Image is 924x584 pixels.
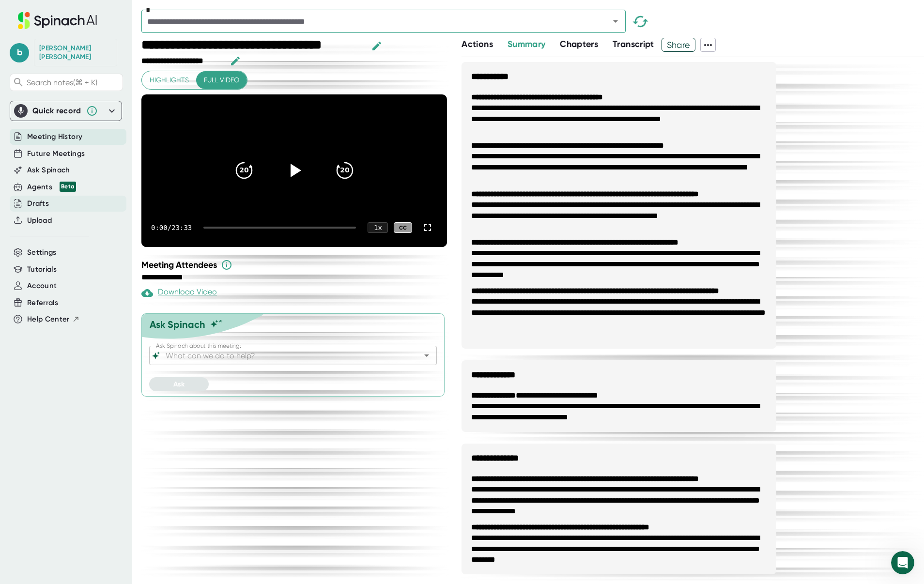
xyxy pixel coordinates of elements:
button: Agents Beta [27,182,76,193]
img: logo [19,18,35,34]
div: Close [167,15,184,33]
div: • [DATE] [55,163,82,173]
span: Ask [173,380,185,388]
span: Spinach helps run your meeting, summarize the conversation and… [20,247,170,265]
span: Full video [204,74,239,86]
button: Account [27,280,57,292]
div: Agents [27,182,76,193]
img: Profile image for Karin [122,15,141,35]
p: Hi! Need help using Spinach AI?👋 [19,69,174,102]
span: Help Center [27,314,70,325]
div: Meeting Attendees [141,259,449,271]
div: Fin [43,163,53,173]
button: Meeting History [27,131,82,142]
div: CC [394,222,412,233]
span: Messages [80,326,114,333]
div: Quick record [32,106,81,116]
button: Settings [27,247,57,258]
button: Transcript [613,38,654,51]
div: Recent message [20,138,174,149]
span: Summary [508,39,545,49]
div: 0:00 / 23:33 [151,224,192,231]
div: Send us a message [20,194,162,204]
iframe: Intercom live chat [891,551,914,574]
div: Profile image for FinIf you still need any help with your recordings or using Quick Record, I’m h... [10,145,184,181]
span: Search notes (⌘ + K) [27,78,97,87]
span: Home [21,326,43,333]
button: Summary [508,38,545,51]
div: Beta [60,182,76,192]
div: We typically reply in a few hours [20,204,162,215]
span: Transcript [613,39,654,49]
button: Help [129,302,194,341]
button: Upload [27,215,52,226]
div: 1 x [368,222,388,233]
div: Ask Spinach [150,319,205,330]
button: Tutorials [27,264,57,275]
button: Referrals [27,297,58,308]
button: Share [662,38,696,52]
span: Chapters [560,39,598,49]
p: How can we help? [19,102,174,118]
img: Profile image for Fin [20,153,39,172]
button: Ask Spinach [27,165,70,176]
div: Download Video [141,287,217,299]
input: What can we do to help? [164,349,405,362]
button: Open [420,349,433,362]
img: Profile image for Yoav [140,15,160,35]
div: Getting Started with Spinach AISpinach helps run your meeting, summarize the conversation and… [10,228,184,274]
span: Help [154,326,169,333]
span: Actions [462,39,493,49]
button: Open [609,15,622,28]
span: Frequently Asked Questions about Getting Started,… [20,298,163,316]
span: If you still need any help with your recordings or using Quick Record, I’m here to assist. Would ... [43,154,641,161]
div: Brett Michaels [39,44,112,61]
div: FAQFrequently Asked Questions about Getting Started,… [10,279,184,325]
div: Getting Started with Spinach AI [20,236,174,246]
button: Full video [196,71,247,89]
div: Quick record [14,101,118,121]
button: Drafts [27,198,49,209]
button: Chapters [560,38,598,51]
button: Actions [462,38,493,51]
span: Share [662,36,695,53]
button: Help Center [27,314,80,325]
div: Recent messageProfile image for FinIf you still need any help with your recordings or using Quick... [10,130,184,181]
span: Highlights [150,74,189,86]
button: Future Meetings [27,148,85,159]
span: b [10,43,29,62]
button: Messages [64,302,129,341]
button: Ask [149,377,209,391]
div: FAQ [20,287,174,297]
div: Send us a messageWe typically reply in a few hours [10,186,184,223]
button: Highlights [142,71,197,89]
